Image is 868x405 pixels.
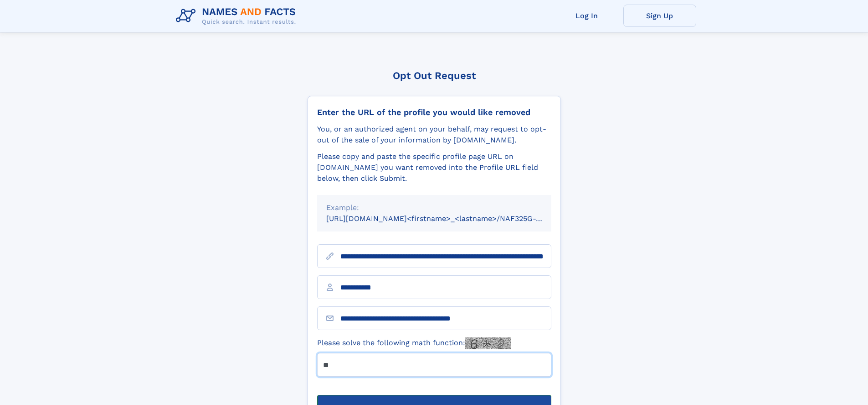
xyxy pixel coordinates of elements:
[326,214,569,223] small: [URL][DOMAIN_NAME]<firstname>_<lastname>/NAF325G-xxxxxxxx
[317,337,511,349] label: Please solve the following math function:
[550,5,623,27] a: Log In
[317,124,551,146] div: You, or an authorized agent on your behalf, may request to opt-out of the sale of your informatio...
[308,70,561,81] div: Opt Out Request
[317,151,551,184] div: Please copy and paste the specific profile page URL on [DOMAIN_NAME] you want removed into the Pr...
[317,107,551,117] div: Enter the URL of the profile you would like removed
[172,4,303,28] img: Logo Names and Facts
[623,5,696,27] a: Sign Up
[326,202,542,213] div: Example:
